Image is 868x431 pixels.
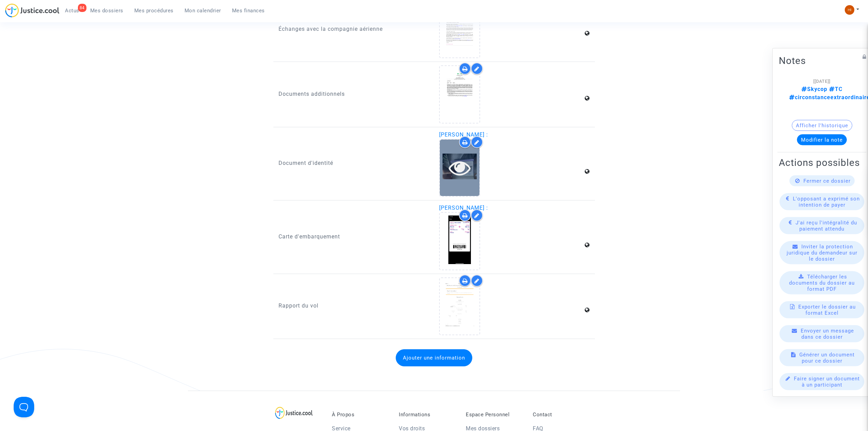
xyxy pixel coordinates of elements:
p: À Propos [332,412,389,418]
span: Mon calendrier [185,8,221,14]
span: Envoyer un message dans ce dossier [801,328,854,340]
button: Ajouter une information [396,349,472,366]
img: fc99b196863ffcca57bb8fe2645aafd9 [845,5,854,15]
a: 84Actus [59,5,85,16]
span: [PERSON_NAME] : [439,131,488,138]
h2: Actions possibles [779,157,865,169]
img: jc-logo.svg [5,3,59,17]
span: Mes procédures [134,8,174,14]
span: Mes finances [232,8,265,14]
span: Mes dossiers [90,8,123,14]
a: Mes finances [227,5,270,16]
button: Modifier la note [797,134,847,145]
h2: Notes [779,55,865,67]
iframe: Help Scout Beacon - Open [14,397,34,417]
p: Carte d'embarquement [279,232,429,241]
span: Générer un document pour ce dossier [799,352,855,364]
a: Mes dossiers [85,5,129,16]
span: TC [827,86,842,92]
span: Télécharger les documents du dossier au format PDF [789,274,855,292]
p: Espace Personnel [466,412,523,418]
p: Document d'identité [279,159,429,167]
p: Rapport du vol [279,301,429,310]
span: Actus [65,8,79,14]
span: Exporter le dossier au format Excel [798,304,856,316]
a: Mon calendrier [179,5,227,16]
span: [PERSON_NAME] : [439,205,488,211]
span: Inviter la protection juridique du demandeur sur le dossier [787,244,857,262]
span: Faire signer un document à un participant [794,376,860,388]
a: Mes procédures [129,5,179,16]
span: Skycop [801,86,827,92]
p: Documents additionnels [279,90,429,98]
span: L'opposant a exprimé son intention de payer [793,196,860,208]
span: [[DATE]] [813,79,830,84]
p: Contact [533,412,589,418]
span: J'ai reçu l'intégralité du paiement attendu [796,220,857,232]
p: Échanges avec la compagnie aérienne [279,25,429,33]
img: logo-lg.svg [275,407,313,419]
div: 84 [78,4,86,12]
span: Fermer ce dossier [803,178,851,184]
p: Informations [399,412,456,418]
button: Afficher l'historique [792,120,852,131]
